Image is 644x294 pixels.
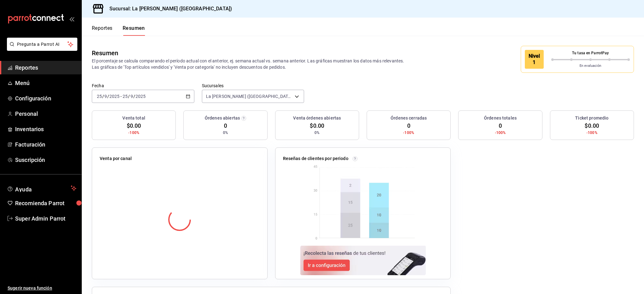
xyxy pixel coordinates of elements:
[120,94,122,99] span: -
[109,94,120,99] input: ----
[15,79,76,87] span: Menú
[92,48,118,58] div: Resumen
[551,63,630,69] p: En evaluación
[17,41,68,48] span: Pregunta a Parrot AI
[7,38,77,51] button: Pregunta a Parrot AI
[92,83,194,88] label: Fecha
[8,285,76,291] span: Sugerir nueva función
[97,94,102,99] input: --
[102,94,104,99] span: /
[15,63,76,72] span: Reportes
[224,121,227,130] span: 0
[15,94,76,103] span: Configuración
[122,115,145,121] h3: Venta total
[15,199,76,207] span: Recomienda Parrot
[15,156,76,164] span: Suscripción
[135,94,146,99] input: ----
[585,121,599,130] span: $0.00
[15,110,76,118] span: Personal
[499,121,502,130] span: 0
[525,50,544,69] div: Nivel 1
[122,94,128,99] input: --
[575,115,608,121] h3: Ticket promedio
[100,155,132,162] p: Venta por canal
[128,130,139,136] span: -100%
[403,130,414,136] span: -100%
[206,93,293,99] span: La [PERSON_NAME] ([GEOGRAPHIC_DATA])
[123,25,145,36] button: Resumen
[92,58,408,70] p: El porcentaje se calcula comparando el período actual con el anterior, ej. semana actual vs. sema...
[130,94,133,99] input: --
[314,130,319,136] span: 0%
[293,115,341,121] h3: Venta órdenes abiertas
[586,130,597,136] span: -100%
[205,115,240,121] h3: Órdenes abiertas
[310,121,324,130] span: $0.00
[92,25,145,36] div: navigation tabs
[283,155,348,162] p: Reseñas de clientes por periodo
[104,5,232,13] h3: Sucursal: La [PERSON_NAME] ([GEOGRAPHIC_DATA])
[551,50,630,56] p: Tu tasa en ParrotPay
[107,94,109,99] span: /
[69,16,74,21] button: open_drawer_menu
[92,25,113,36] button: Reportes
[495,130,506,136] span: -100%
[391,115,427,121] h3: Órdenes cerradas
[104,94,107,99] input: --
[407,121,410,130] span: 0
[223,130,228,136] span: 0%
[4,45,77,52] a: Pregunta a Parrot AI
[133,94,135,99] span: /
[15,214,76,223] span: Super Admin Parrot
[484,115,517,121] h3: Órdenes totales
[15,184,68,192] span: Ayuda
[202,83,304,88] label: Sucursales
[127,121,141,130] span: $0.00
[15,140,76,149] span: Facturación
[15,125,76,133] span: Inventarios
[128,94,130,99] span: /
